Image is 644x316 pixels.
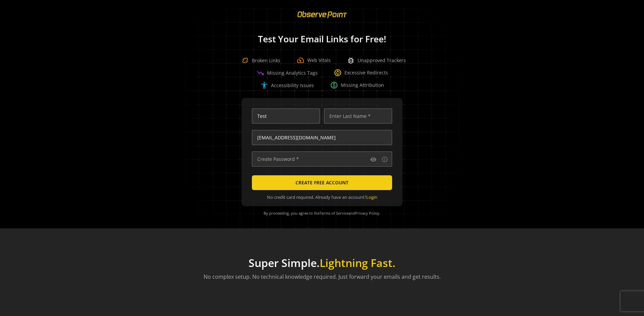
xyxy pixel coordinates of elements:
button: Password requirements [381,155,389,164]
a: Terms of Service [320,211,348,216]
input: Enter Email Address (name@work-email.com) * [252,130,392,145]
span: change_circle [334,69,342,77]
a: Privacy Policy [355,211,379,216]
a: Login [366,194,377,200]
span: accessibility [260,81,268,89]
button: CREATE FREE ACCOUNT [252,175,392,190]
div: Unapproved Trackers [347,56,406,64]
div: Broken Links [238,54,280,67]
div: By proceeding, you agree to the and . [250,206,394,220]
mat-icon: info_outline [381,156,388,163]
h1: Super Simple. [204,257,441,269]
input: Enter First Name * [252,108,320,124]
mat-icon: visibility [370,156,377,163]
span: Lightning Fast. [320,256,395,270]
h1: Test Your Email Links for Free! [174,34,470,44]
span: paid [330,81,338,89]
div: Missing Attribution [330,81,384,89]
div: No credit card required. Already have an account? [252,194,392,200]
span: bug_report [347,56,355,64]
div: Web Vitals [297,56,331,64]
span: trending_down [256,69,264,77]
input: Enter Last Name * [324,108,392,124]
span: speed [297,56,305,64]
input: Create Password * [252,151,392,167]
a: ObservePoint Homepage [293,15,351,22]
img: Broken Link [238,54,252,67]
p: No complex setup. No technical knowledge required. Just forward your emails and get results. [204,273,441,281]
div: Accessibility Issues [260,81,314,89]
div: Excessive Redirects [334,69,388,77]
span: CREATE FREE ACCOUNT [296,177,348,189]
div: Missing Analytics Tags [256,69,318,77]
